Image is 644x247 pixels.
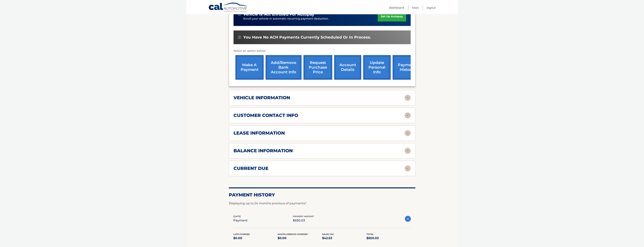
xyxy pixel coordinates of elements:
[405,216,411,222] img: accordion-active.svg
[405,130,411,136] img: accordion-rest.svg
[238,36,241,39] img: alert-white.svg
[405,148,411,154] img: accordion-rest.svg
[278,236,322,241] p: $0.00
[366,236,411,241] p: $650.03
[405,95,411,101] img: accordion-rest.svg
[233,218,248,223] p: payment
[229,192,415,198] h2: Payment History
[378,11,406,21] a: set up autopay
[266,55,302,80] a: Add/Remove bank account info
[238,13,241,16] img: alert-white.svg
[366,233,374,236] span: Total
[293,215,314,218] span: payment amount
[389,5,404,11] a: Dashboard
[412,5,419,11] a: FAQ's
[363,55,391,80] a: update personal info
[393,55,421,80] a: payment history
[405,112,411,118] img: accordion-rest.svg
[234,148,293,154] h2: balance information
[233,215,241,218] span: [DATE]
[322,236,367,241] p: $42.53
[334,55,361,80] a: account details
[234,95,290,101] h2: vehicle information
[234,130,285,136] h2: lease information
[229,201,415,206] p: Displaying up to 24 months previous of payments*.
[234,166,268,171] h2: current due
[234,49,411,53] p: Select an option below:
[235,55,264,80] a: make a payment
[427,5,436,11] a: Logout
[233,233,250,236] span: Late Charges
[234,113,298,118] h2: customer contact info
[303,55,332,80] a: request purchase price
[233,236,278,241] p: $0.00
[293,218,314,223] p: $650.03
[405,165,411,171] img: accordion-rest.svg
[243,35,371,40] span: You have no ACH payments currently scheduled or in process.
[243,17,378,21] p: Enroll your vehicle in automatic recurring payment deduction.
[278,233,308,236] span: Miscelleneous Charges*
[243,12,314,17] span: vehicle is not enrolled for autopay
[322,233,334,236] span: Sales Tax
[208,2,248,13] a: Cal Automotive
